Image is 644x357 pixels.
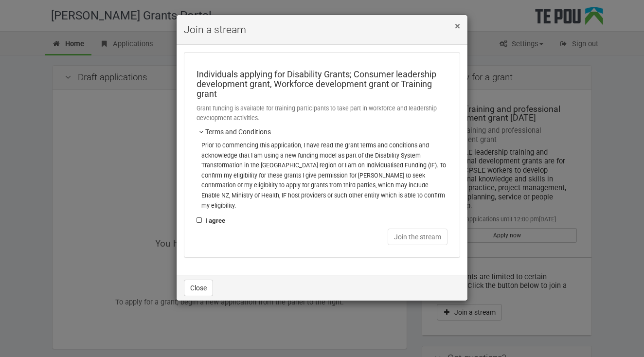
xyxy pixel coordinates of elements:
[197,104,447,124] p: Grant funding is available for training participants to take part in workforce and leadership dev...
[455,21,460,32] button: Close
[184,22,460,37] h4: Join a stream
[201,141,447,211] p: Prior to commencing this application, I have read the grant terms and conditions and acknowledge ...
[197,215,225,226] label: I agree
[455,20,460,32] span: ×
[388,229,447,245] button: Join the stream
[197,70,447,98] h4: Individuals applying for Disability Grants; Consumer leadership development grant, Workforce deve...
[184,280,213,296] button: Close
[197,128,447,136] h5: Terms and Conditions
